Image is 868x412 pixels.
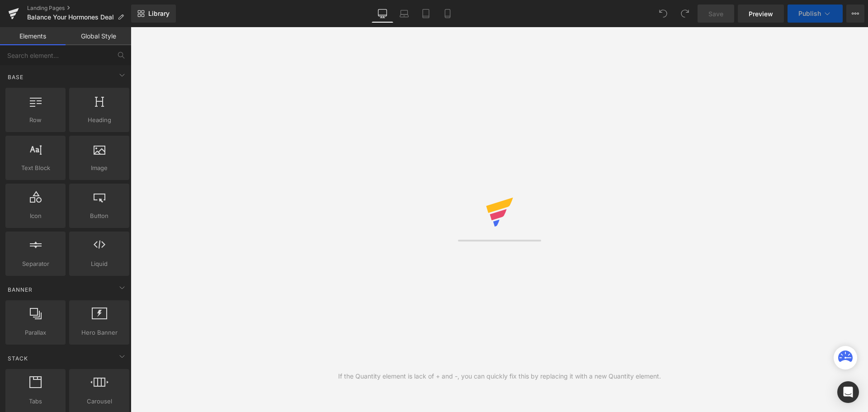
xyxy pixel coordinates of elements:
span: Image [72,163,127,173]
span: Tabs [8,397,63,406]
span: Row [8,115,63,125]
span: Text Block [8,163,63,173]
span: Banner [7,285,33,294]
div: If the Quantity element is lack of + and -, you can quickly fix this by replacing it with a new Q... [338,371,661,381]
span: Heading [72,115,127,125]
span: Save [708,9,723,19]
a: New Library [131,5,176,23]
a: Landing Pages [27,5,131,12]
a: Mobile [437,5,458,23]
span: Hero Banner [72,328,127,337]
span: Liquid [72,259,127,269]
span: Publish [798,10,821,17]
a: Global Style [66,27,131,45]
span: Base [7,73,24,81]
a: Desktop [372,5,393,23]
button: Redo [676,5,694,23]
span: Preview [749,9,773,19]
div: Open Intercom Messenger [837,381,859,403]
a: Preview [738,5,784,23]
span: Parallax [8,328,63,337]
a: Laptop [393,5,415,23]
span: Icon [8,211,63,221]
span: Stack [7,354,29,363]
span: Balance Your Hormones Deal [27,14,114,21]
button: Publish [788,5,843,23]
span: Separator [8,259,63,269]
span: Carousel [72,397,127,406]
button: Undo [654,5,672,23]
a: Tablet [415,5,437,23]
span: Button [72,211,127,221]
span: Library [148,9,170,18]
button: More [846,5,864,23]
